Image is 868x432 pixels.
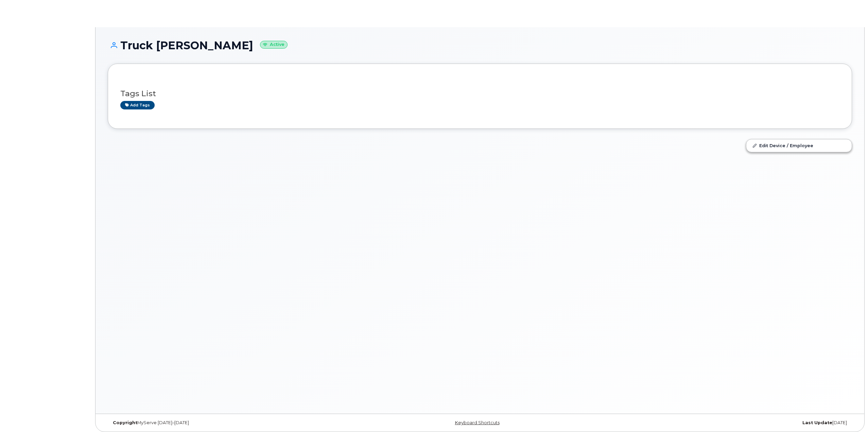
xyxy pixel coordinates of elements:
[802,420,832,425] strong: Last Update
[120,89,839,98] h3: Tags List
[108,420,356,426] div: MyServe [DATE]–[DATE]
[604,420,852,426] div: [DATE]
[108,39,852,51] h1: Truck [PERSON_NAME]
[113,420,137,425] strong: Copyright
[455,420,500,425] a: Keyboard Shortcuts
[260,41,288,49] small: Active
[120,101,155,109] a: Add tags
[746,139,852,152] a: Edit Device / Employee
